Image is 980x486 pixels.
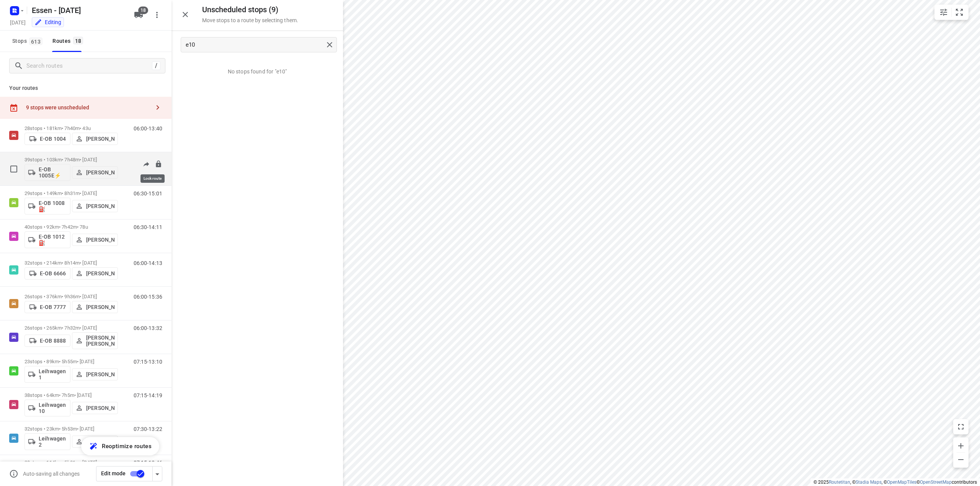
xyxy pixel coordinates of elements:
[24,359,118,364] p: 23 stops • 89km • 5h55m • [DATE]
[102,441,152,451] span: Reoptimize routes
[24,460,118,465] p: 28 stops • 114km • 5h31m • [DATE]
[6,161,21,177] span: Select
[86,203,114,209] p: [PERSON_NAME]
[24,198,70,215] button: E-OB 1008⛽️
[81,437,159,455] button: Reoptimize routes
[24,301,70,313] button: E-OB 7777
[139,157,154,172] button: Send to driver
[24,125,118,131] p: 28 stops • 181km • 7h40m • 43u
[24,157,118,163] p: 39 stops • 103km • 7h48m • [DATE]
[72,234,118,246] button: [PERSON_NAME]
[23,471,80,477] p: Auto-saving all changes
[24,433,70,450] button: Leihwagen 2
[86,405,114,411] p: [PERSON_NAME]
[72,133,118,145] button: [PERSON_NAME]
[72,402,118,414] button: [PERSON_NAME]
[26,104,150,111] div: 9 stops were unscheduled
[134,460,162,466] p: 07:15-12:46
[24,335,70,347] button: E-OB 8888
[40,136,66,142] p: E-OB 1004
[24,392,118,398] p: 38 stops • 64km • 7h5m • [DATE]
[934,5,969,20] div: small contained button group
[134,325,162,331] p: 06:00-13:32
[936,5,951,20] button: Map settings
[24,294,118,299] p: 26 stops • 376km • 9h36m • [DATE]
[152,62,160,70] div: /
[887,479,916,485] a: OpenMapTiles
[72,368,118,380] button: [PERSON_NAME]
[134,294,162,300] p: 06:00-15:36
[24,366,70,383] button: Leihwagen 1
[134,260,162,266] p: 06:00-14:13
[952,5,967,20] button: Fit zoom
[24,260,118,266] p: 32 stops • 214km • 8h14m • [DATE]
[72,301,118,313] button: [PERSON_NAME]
[34,18,61,26] div: You are currently in edit mode.
[72,332,118,349] button: [PERSON_NAME] [PERSON_NAME]
[73,37,83,44] span: 18
[856,479,882,485] a: Stadia Maps
[24,190,118,196] p: 29 stops • 149km • 8h31m • [DATE]
[26,60,152,72] input: Search routes
[86,304,114,310] p: [PERSON_NAME]
[134,224,162,230] p: 06:30-14:11
[138,7,148,14] span: 18
[134,359,162,365] p: 07:15-13:10
[829,479,850,485] a: Routetitan
[52,36,85,46] div: Routes
[40,304,66,310] p: E-OB 7777
[24,267,70,280] button: E-OB 6666
[131,7,146,23] button: 18
[9,84,162,92] p: Your routes
[29,4,128,16] h5: Essen - [DATE]
[24,133,70,145] button: E-OB 1004
[40,270,66,276] p: E-OB 6666
[202,5,298,14] h5: Unscheduled stops ( 9 )
[39,402,67,414] p: Leihwagen 10
[86,371,114,377] p: [PERSON_NAME]
[72,436,118,448] button: [PERSON_NAME]
[134,426,162,432] p: 07:30-13:22
[186,39,324,51] input: Search unscheduled stops
[29,37,42,45] span: 613
[39,436,67,448] p: Leihwagen 2
[24,164,70,181] button: E-OB 1005E⚡
[7,18,29,27] h5: Project date
[39,368,67,380] p: Leihwagen 1
[72,267,118,280] button: [PERSON_NAME]
[24,224,118,230] p: 40 stops • 92km • 7h42m • 78u
[149,7,165,23] button: More
[24,325,118,331] p: 26 stops • 265km • 7h32m • [DATE]
[101,470,126,476] span: Edit mode
[72,166,118,179] button: [PERSON_NAME]
[86,270,114,276] p: [PERSON_NAME]
[134,190,162,197] p: 06:30-15:01
[24,231,70,248] button: E-OB 1012⛽️
[813,479,977,485] li: © 2025 , © , © © contributors
[40,338,66,344] p: E-OB 8888
[228,68,287,75] p: No stops found for "e10"
[39,200,67,212] p: E-OB 1008⛽️
[134,125,162,132] p: 06:00-13:40
[86,237,114,243] p: [PERSON_NAME]
[39,234,67,246] p: E-OB 1012⛽️
[202,17,298,23] p: Move stops to a route by selecting them.
[12,36,45,46] span: Stops
[86,335,114,347] p: [PERSON_NAME] [PERSON_NAME]
[86,169,114,176] p: [PERSON_NAME]
[86,136,114,142] p: [PERSON_NAME]
[153,469,162,478] div: Driver app settings
[24,426,118,432] p: 32 stops • 23km • 5h53m • [DATE]
[39,166,67,179] p: E-OB 1005E⚡
[72,200,118,212] button: [PERSON_NAME]
[24,400,70,416] button: Leihwagen 10
[920,479,952,485] a: OpenStreetMap
[134,392,162,398] p: 07:15-14:19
